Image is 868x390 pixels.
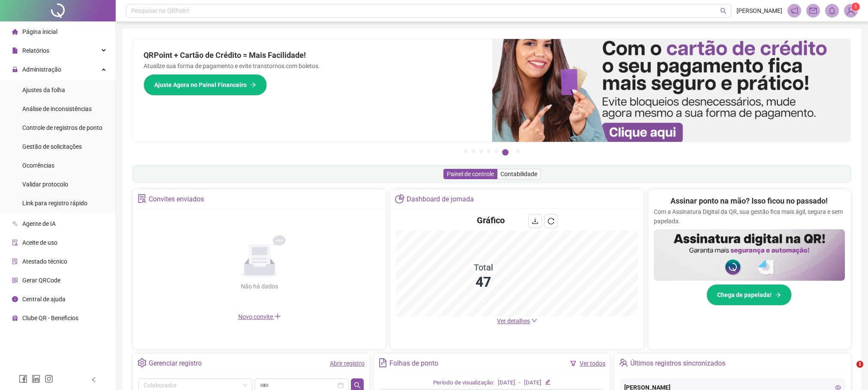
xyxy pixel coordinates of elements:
[22,124,102,131] span: Controle de registros de ponto
[32,375,40,383] span: linkedin
[407,192,474,207] div: Dashboard de jornada
[154,80,247,90] span: Ajuste Agora no Painel Financeiro
[545,379,551,385] span: edit
[22,258,67,265] span: Atestado técnico
[500,171,537,177] span: Contabilidade
[471,149,476,153] button: 2
[619,358,628,367] span: team
[717,290,772,300] span: Chega de papelada!
[22,315,78,321] span: Clube QR - Beneficios
[464,149,468,153] button: 1
[844,4,857,17] img: 78570
[274,313,281,320] span: plus
[498,378,515,387] div: [DATE]
[12,258,18,264] span: solution
[389,356,438,371] div: Folhas de ponto
[149,356,202,371] div: Gerenciar registro
[149,192,204,207] div: Convites enviados
[22,66,61,73] span: Administração
[532,218,539,225] span: download
[12,240,18,246] span: audit
[22,200,87,207] span: Link para registro rápido
[497,318,537,324] a: Ver detalhes down
[524,378,542,387] div: [DATE]
[138,358,147,367] span: setting
[144,49,482,61] h2: QRPoint + Cartão de Crédito = Mais Facilidade!
[479,149,483,153] button: 3
[22,220,56,227] span: Agente de IA
[736,6,782,15] span: [PERSON_NAME]
[519,378,521,387] div: -
[220,282,299,291] div: Não há dados
[531,318,537,324] span: down
[828,7,836,15] span: bell
[12,48,18,54] span: file
[238,313,281,320] span: Novo convite
[22,28,57,35] span: Página inicial
[330,360,365,367] a: Abrir registro
[839,361,859,381] iframe: Intercom live chat
[720,8,727,14] span: search
[447,171,494,177] span: Painel de controle
[22,47,49,54] span: Relatórios
[433,378,494,387] div: Período de visualização:
[12,315,18,321] span: gift
[487,149,491,153] button: 4
[790,7,798,15] span: notification
[570,360,576,366] span: filter
[809,7,817,15] span: mail
[144,61,482,71] p: Atualize sua forma de pagamento e evite transtornos com boletos.
[378,358,387,367] span: file-text
[670,195,828,207] h2: Assinar ponto na mão? Isso ficou no passado!
[12,29,18,35] span: home
[354,382,361,389] span: search
[12,277,18,283] span: qrcode
[494,149,499,153] button: 5
[22,105,92,112] span: Análise de inconsistências
[851,3,860,11] sup: Atualize o seu contato no menu Meus Dados
[45,375,53,383] span: instagram
[12,66,18,72] span: lock
[654,207,845,226] p: Com a Assinatura Digital da QR, sua gestão fica mais ágil, segura e sem papelada.
[22,181,68,188] span: Validar protocolo
[856,361,863,368] span: 1
[502,149,509,156] button: 6
[492,39,851,142] img: banner%2F75947b42-3b94-469c-a360-407c2d3115d7.png
[144,74,267,96] button: Ajuste Agora no Painel Financeiro
[22,162,54,169] span: Ocorrências
[654,229,845,281] img: banner%2F02c71560-61a6-44d4-94b9-c8ab97240462.png
[19,375,27,383] span: facebook
[477,214,505,226] h4: Gráfico
[854,4,857,10] span: 1
[395,194,404,203] span: pie-chart
[706,284,792,306] button: Chega de papelada!
[22,239,57,246] span: Aceite de uso
[497,318,530,324] span: Ver detalhes
[516,149,520,153] button: 7
[91,377,97,383] span: left
[630,356,725,371] div: Últimos registros sincronizados
[250,82,256,88] span: arrow-right
[775,292,781,298] span: arrow-right
[22,296,66,303] span: Central de ajuda
[22,87,65,93] span: Ajustes da folha
[22,143,82,150] span: Gestão de solicitações
[580,360,605,367] a: Ver todos
[12,296,18,302] span: info-circle
[22,277,60,284] span: Gerar QRCode
[138,194,147,203] span: solution
[548,218,554,225] span: reload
